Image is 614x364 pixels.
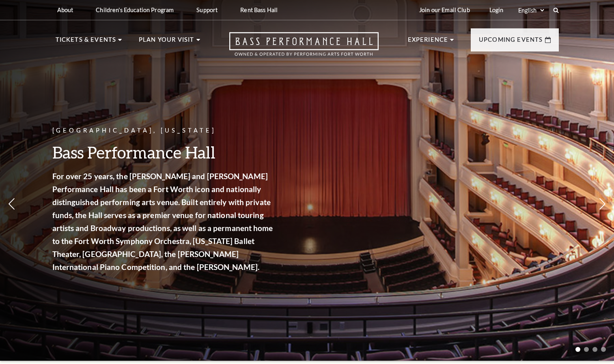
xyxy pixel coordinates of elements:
[240,6,278,13] p: Rent Bass Hall
[139,35,194,49] p: Plan Your Visit
[56,35,116,49] p: Tickets & Events
[57,6,73,13] p: About
[52,142,276,163] h3: Bass Performance Hall
[517,6,545,14] select: Select:
[479,35,543,49] p: Upcoming Events
[52,126,276,136] p: [GEOGRAPHIC_DATA], [US_STATE]
[408,35,448,49] p: Experience
[52,171,273,272] strong: For over 25 years, the [PERSON_NAME] and [PERSON_NAME] Performance Hall has been a Fort Worth ico...
[96,6,174,13] p: Children's Education Program
[196,6,218,13] p: Support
